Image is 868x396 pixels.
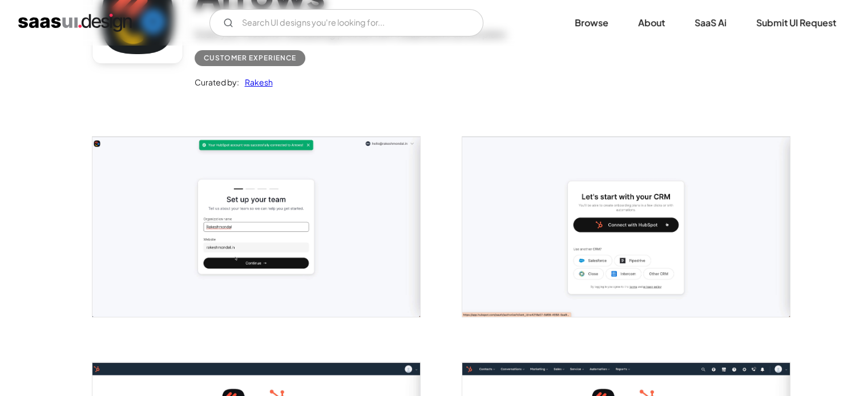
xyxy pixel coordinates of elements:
a: Browse [561,10,622,35]
a: home [18,14,132,32]
a: SaaS Ai [681,10,740,35]
div: Customer Experience [204,51,296,65]
img: 64f9dd7c6766502a844a9806_Arrows%20to%20setup%20team.jpg [92,137,420,317]
a: Rakesh [239,75,273,89]
form: Email Form [209,9,483,36]
a: open lightbox [92,137,420,317]
a: About [624,10,679,35]
input: Search UI designs you're looking for... [209,9,483,36]
img: 64f9dd7ca8cacdb44c97fec5_Arrows%20to%20Login.jpg [462,137,790,317]
a: Submit UI Request [742,10,850,35]
a: open lightbox [462,137,790,317]
div: Curated by: [195,75,239,89]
